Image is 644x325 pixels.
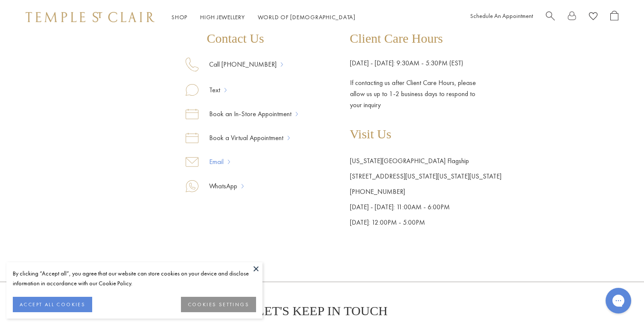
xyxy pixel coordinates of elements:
[198,156,228,167] a: Email
[198,181,242,192] a: WhatsApp
[172,12,356,23] nav: Main navigation
[198,132,288,143] a: Book a Virtual Appointment
[470,12,533,20] a: Schedule An Appointment
[350,153,501,169] p: [US_STATE][GEOGRAPHIC_DATA] Flagship
[258,13,356,21] a: World of [DEMOGRAPHIC_DATA]World of [DEMOGRAPHIC_DATA]
[350,58,501,69] p: [DATE] - [DATE]: 9:30AM - 5:30PM (EST)
[26,12,154,22] img: Temple St. Clair
[198,85,224,96] a: Text
[610,11,618,24] a: Open Shopping Bag
[13,269,256,288] div: By clicking “Accept all”, you agree that our website can store cookies on your device and disclos...
[181,297,256,312] button: COOKIES SETTINGS
[589,11,597,24] a: View Wishlist
[256,304,388,318] p: LET'S KEEP IN TOUCH
[198,59,281,70] a: Call [PHONE_NUMBER]
[350,199,501,215] p: [DATE] - [DATE]: 11:00AM - 6:00PM
[198,108,296,120] a: Book an In-Store Appointment
[200,13,245,21] a: High JewelleryHigh Jewellery
[13,297,92,312] button: ACCEPT ALL COOKIES
[350,69,487,111] p: If contacting us after Client Care Hours, please allow us up to 1-2 business days to respond to y...
[350,32,501,45] p: Client Care Hours
[172,13,187,21] a: ShopShop
[350,128,501,141] p: Visit Us
[350,215,501,230] p: [DATE]: 12:00PM - 5:00PM
[186,32,298,45] p: Contact Us
[350,187,405,196] a: [PHONE_NUMBER]
[601,285,635,316] iframe: Gorgias live chat messenger
[546,11,555,24] a: Search
[350,172,501,181] a: [STREET_ADDRESS][US_STATE][US_STATE][US_STATE]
